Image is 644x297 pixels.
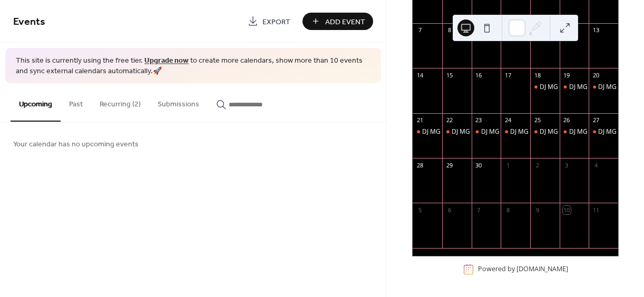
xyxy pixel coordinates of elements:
[13,139,139,150] span: Your calendar has no upcoming events
[472,127,501,136] div: DJ MG Mix show
[569,83,617,92] div: DJ MG Mix show
[475,206,483,214] div: 7
[416,26,424,34] div: 7
[540,127,587,136] div: DJ MG Mix show
[530,83,560,92] div: DJ MG Mix show
[445,71,453,79] div: 15
[569,127,617,136] div: DJ MG Mix show
[445,26,453,34] div: 8
[416,206,424,214] div: 5
[533,161,541,169] div: 2
[533,116,541,124] div: 25
[560,83,589,92] div: DJ MG Mix show
[533,71,541,79] div: 18
[13,12,45,32] span: Events
[589,127,618,136] div: DJ MG Mix show
[475,71,483,79] div: 16
[481,127,529,136] div: DJ MG Mix show
[533,206,541,214] div: 9
[11,83,61,122] button: Upcoming
[416,161,424,169] div: 28
[592,71,600,79] div: 20
[442,127,472,136] div: DJ MG Mix show
[510,127,558,136] div: DJ MG Mix show
[416,116,424,124] div: 21
[240,13,298,30] a: Export
[504,71,512,79] div: 17
[325,16,365,27] span: Add Event
[91,83,149,121] button: Recurring (2)
[144,54,189,68] a: Upgrade now
[592,161,600,169] div: 4
[501,127,530,136] div: DJ MG Mix show
[516,265,568,274] a: [DOMAIN_NAME]
[478,265,568,274] div: Powered by
[530,127,560,136] div: DJ MG Mix show
[16,56,370,76] span: This site is currently using the free tier. to create more calendars, show more than 10 events an...
[563,71,571,79] div: 19
[504,116,512,124] div: 24
[563,206,571,214] div: 10
[563,161,571,169] div: 3
[592,26,600,34] div: 13
[504,161,512,169] div: 1
[445,116,453,124] div: 22
[452,127,499,136] div: DJ MG Mix show
[563,116,571,124] div: 26
[589,83,618,92] div: DJ MG Mix show
[61,83,91,121] button: Past
[475,116,483,124] div: 23
[416,71,424,79] div: 14
[592,116,600,124] div: 27
[262,16,290,27] span: Export
[592,206,600,214] div: 11
[560,127,589,136] div: DJ MG Mix show
[149,83,208,121] button: Submissions
[422,127,470,136] div: DJ MG Mix show
[445,206,453,214] div: 6
[504,206,512,214] div: 8
[303,13,373,30] button: Add Event
[413,127,442,136] div: DJ MG Mix show
[445,161,453,169] div: 29
[475,161,483,169] div: 30
[540,83,587,92] div: DJ MG Mix show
